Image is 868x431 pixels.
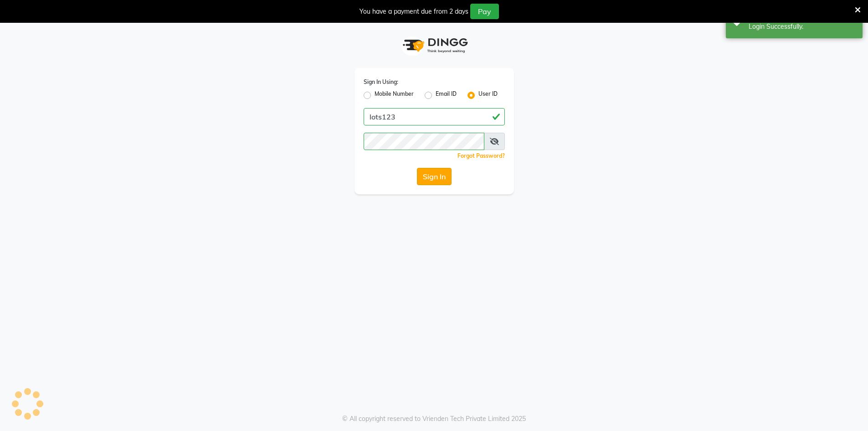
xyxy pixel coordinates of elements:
input: Username [364,108,505,125]
label: Mobile Number [375,90,414,101]
label: Email ID [436,90,457,101]
label: User ID [478,90,498,101]
label: Sign In Using: [364,78,398,86]
input: Username [364,133,484,150]
button: Sign In [417,168,452,185]
div: You have a payment due from 2 days [360,7,468,16]
a: Forgot Password? [457,152,505,159]
img: logo1.svg [398,32,471,59]
button: Pay [470,4,499,19]
div: Login Successfully. [749,22,856,31]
